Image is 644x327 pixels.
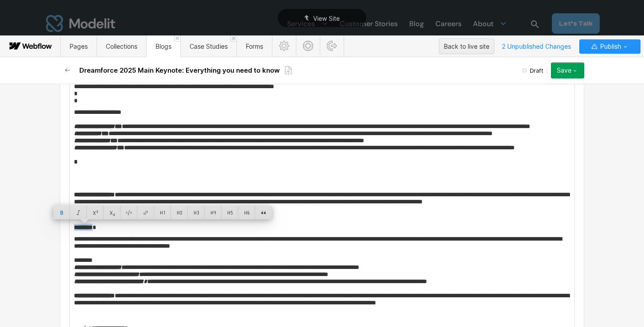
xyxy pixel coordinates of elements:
span: Case Studies [190,43,228,50]
span: View Site [313,15,340,22]
span: Publish [598,40,621,53]
button: Back to live site [439,39,494,54]
button: Publish [579,39,640,54]
div: Back to live site [444,40,489,53]
span: 2 Unpublished Changes [498,39,575,53]
span: Collections [106,43,137,50]
h2: Dreamforce 2025 Main Keynote: Everything you need to know [79,66,280,75]
a: Close 'Blogs' tab [174,35,180,42]
button: Save [551,62,584,78]
span: Pages [70,43,88,50]
a: Close 'Case Studies' tab [230,35,237,42]
span: Draft [530,66,543,74]
span: Blogs [155,43,171,50]
div: Save [557,67,571,74]
span: Forms [246,43,263,50]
